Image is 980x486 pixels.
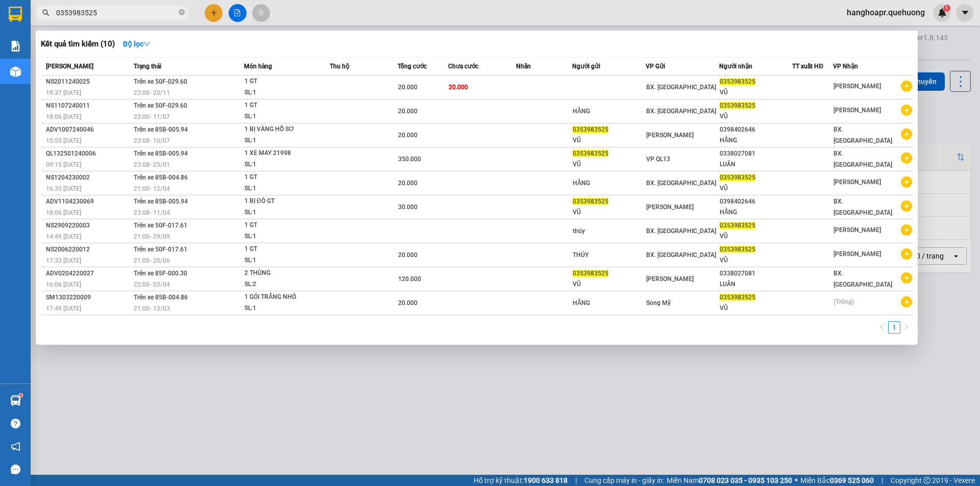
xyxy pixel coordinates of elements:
span: 0353983525 [720,222,755,229]
span: 22:00 - 11/07 [134,113,170,120]
span: 16:06 [DATE] [46,281,81,288]
div: 0338027081 [720,268,792,279]
span: plus-circle [901,152,912,164]
span: 21:00 - 29/09 [134,233,170,240]
input: Tìm tên, số ĐT hoặc mã đơn [56,7,177,18]
span: search [42,9,50,16]
span: 20.000 [398,180,418,187]
span: plus-circle [901,105,912,116]
button: Bộ lọcdown [115,36,159,52]
div: SL: 1 [244,159,321,170]
div: SL: 1 [244,111,321,122]
span: plus-circle [901,224,912,236]
span: Người nhận [719,63,752,70]
span: 22:00 - 02/04 [134,281,170,288]
div: 0398402646 [720,196,792,207]
div: VŨ [720,303,792,314]
span: 21:00 - 13/03 [134,305,170,312]
span: BX. [GEOGRAPHIC_DATA] [646,180,716,187]
span: 09:15 [DATE] [46,161,81,168]
span: BX. [GEOGRAPHIC_DATA] [834,198,892,216]
span: plus-circle [901,176,912,188]
div: VŨ [720,183,792,194]
div: VŨ [720,255,792,266]
span: 30.000 [398,203,418,211]
span: 15:55 [DATE] [46,137,81,144]
span: plus-circle [901,200,912,212]
span: [PERSON_NAME] [46,63,93,70]
div: 2 THÙNG [244,268,321,279]
span: Trên xe 85F-000.30 [134,270,187,277]
div: SL: 1 [244,303,321,314]
div: ADV1007240046 [46,124,131,135]
span: 21:00 - 12/04 [134,185,170,192]
span: Món hàng [244,63,272,70]
span: close-circle [179,9,185,15]
span: Nhãn [516,63,531,70]
span: [PERSON_NAME] [834,83,881,90]
div: HẰNG [720,207,792,218]
span: 20.000 [398,132,418,139]
span: VP QL13 [646,156,670,163]
span: 0353983525 [720,294,755,301]
div: THỦY [573,250,645,261]
div: HẰNG [573,298,645,309]
div: SL: 1 [244,207,321,218]
span: [PERSON_NAME] [834,178,881,186]
span: question-circle [11,419,20,428]
span: Song Mỹ [646,299,671,306]
span: Tổng cước [398,63,427,70]
span: 0353983525 [573,150,608,157]
div: VŨ [573,279,645,290]
span: left [879,324,885,330]
span: plus-circle [901,129,912,140]
span: 0353983525 [720,174,755,181]
span: right [903,324,910,330]
sup: 1 [19,394,22,397]
span: 0353983525 [573,126,608,133]
div: 1 GT [244,244,321,255]
span: down [143,40,151,47]
div: SL: 2 [244,279,321,290]
span: 0353983525 [573,270,608,277]
span: 17:33 [DATE] [46,257,81,264]
span: 20.000 [449,84,468,91]
span: plus-circle [901,248,912,260]
div: 1 BỊ VÀNG HỒ SƠ [244,124,321,135]
span: 20.000 [398,108,418,115]
span: [PERSON_NAME] [646,132,694,139]
span: 21:00 - 20/06 [134,257,170,264]
div: SL: 1 [244,87,321,98]
div: HẰNG [573,106,645,117]
li: Next Page [900,321,913,334]
span: VP Gửi [646,63,665,70]
span: Trên xe 85B-004.86 [134,294,188,301]
span: 22:00 - 20/11 [134,89,170,96]
div: 1 XE MAY 21998 [244,148,321,159]
span: 23:08 - 25/01 [134,161,170,168]
div: 1 BỊ ĐỎ GT [244,196,321,207]
div: HẰNG [720,135,792,146]
span: 120.000 [398,275,421,283]
div: HẰNG [573,178,645,189]
span: Người gửi [572,63,600,70]
span: [PERSON_NAME] [646,275,694,283]
div: SL: 1 [244,183,321,194]
div: NS1107240011 [46,100,131,111]
img: solution-icon [10,41,21,52]
span: Trên xe 85B-005.94 [134,198,188,205]
span: notification [11,442,20,451]
li: 1 [888,321,900,334]
span: message [11,465,20,474]
span: 23:08 - 11/04 [134,209,170,216]
div: QL132501240006 [46,148,131,159]
span: TT xuất HĐ [792,63,823,70]
span: [PERSON_NAME] [834,107,881,114]
div: LUÂN [720,159,792,170]
div: NS2909220003 [46,220,131,231]
span: (Trống) [834,298,854,305]
span: [PERSON_NAME] [834,226,881,234]
span: BX. [GEOGRAPHIC_DATA] [834,270,892,288]
div: VŨ [573,159,645,170]
img: warehouse-icon [10,66,21,77]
